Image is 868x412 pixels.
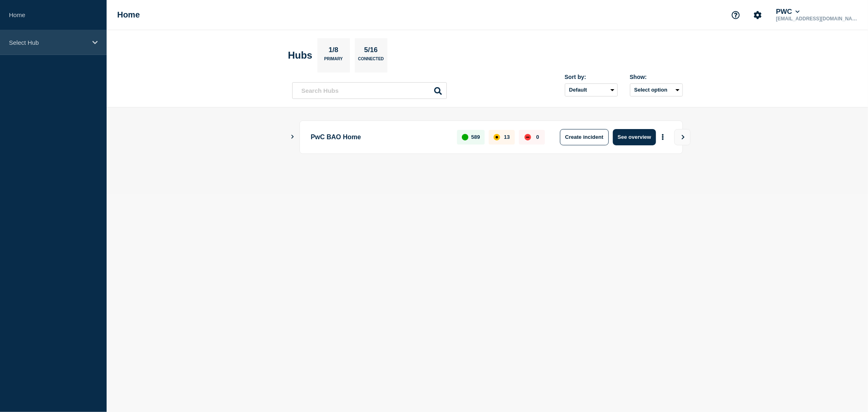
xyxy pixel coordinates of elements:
div: Sort by: [565,74,618,80]
h1: Home [117,10,140,20]
div: Show: [630,74,683,80]
button: Account settings [749,7,766,24]
p: Connected [358,57,384,65]
h2: Hubs [288,50,313,61]
p: 589 [471,134,480,140]
button: Support [727,7,744,24]
button: See overview [613,129,656,145]
div: affected [494,134,500,140]
div: down [525,134,531,140]
p: [EMAIL_ADDRESS][DOMAIN_NAME] [774,16,859,22]
button: PWC [774,8,801,16]
div: up [462,134,468,140]
button: Show Connected Hubs [291,134,295,140]
button: View [674,129,691,145]
p: Select Hub [9,39,87,46]
button: Select option [630,83,683,96]
p: Primary [324,57,343,65]
p: PwC BAO Home [311,129,448,145]
button: More actions [658,129,668,145]
p: 1/8 [326,46,341,57]
p: 5/16 [361,46,380,57]
p: 0 [536,134,539,140]
input: Search Hubs [292,82,447,99]
button: Create incident [560,129,609,145]
select: Sort by [565,83,618,96]
p: 13 [504,134,509,140]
